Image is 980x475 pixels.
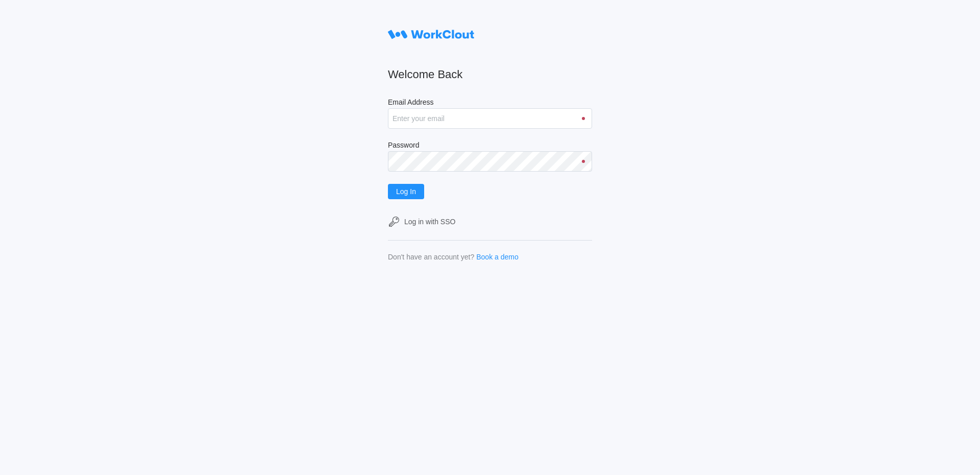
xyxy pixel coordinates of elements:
[388,67,592,82] h2: Welcome Back
[404,218,455,226] div: Log in with SSO
[396,188,416,195] span: Log In
[388,253,474,261] div: Don't have an account yet?
[388,98,592,108] label: Email Address
[476,253,519,261] a: Book a demo
[388,108,592,129] input: Enter your email
[388,184,424,199] button: Log In
[388,216,592,228] a: Log in with SSO
[388,141,592,151] label: Password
